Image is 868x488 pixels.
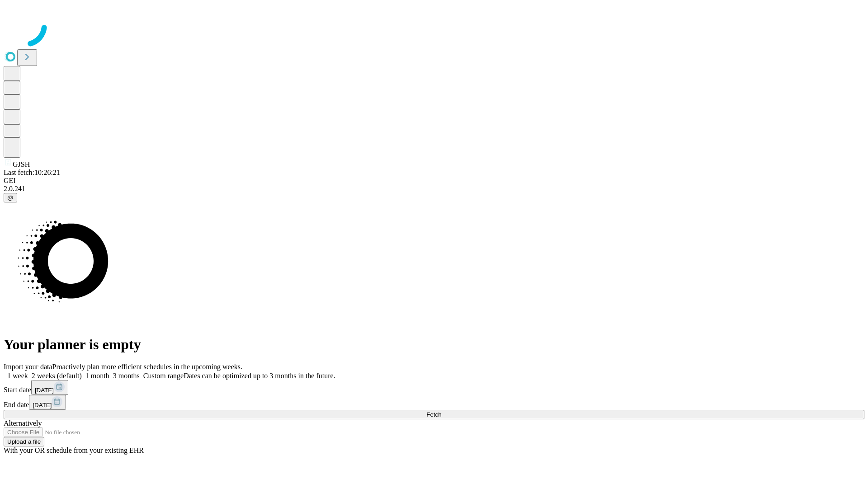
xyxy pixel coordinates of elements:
[184,372,335,380] span: Dates can be optimized up to 3 months in the future.
[52,363,242,371] span: Proactively plan more efficient schedules in the upcoming weeks.
[4,380,864,395] div: Start date
[113,372,140,380] span: 3 months
[29,395,66,410] button: [DATE]
[35,387,54,394] span: [DATE]
[4,395,864,410] div: End date
[4,446,144,454] span: With your OR schedule from your existing EHR
[143,372,184,380] span: Custom range
[4,363,52,371] span: Import your data
[4,193,17,202] button: @
[7,194,14,201] span: @
[4,185,864,193] div: 2.0.241
[4,410,864,419] button: Fetch
[32,372,82,380] span: 2 weeks (default)
[31,380,68,395] button: [DATE]
[4,177,864,185] div: GEI
[4,169,60,176] span: Last fetch: 10:26:21
[7,372,28,380] span: 1 week
[4,336,864,353] h1: Your planner is empty
[85,372,109,380] span: 1 month
[426,411,441,418] span: Fetch
[13,160,30,168] span: GJSH
[33,402,52,408] span: [DATE]
[4,419,42,427] span: Alternatively
[4,437,44,446] button: Upload a file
